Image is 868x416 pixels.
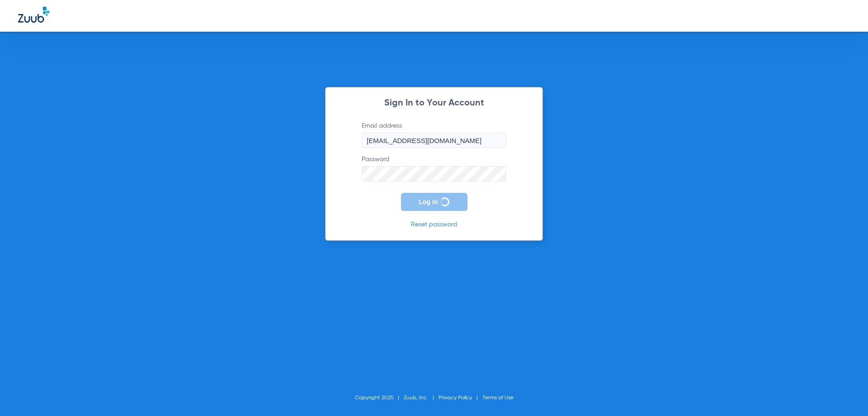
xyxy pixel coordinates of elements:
[348,99,520,108] h2: Sign In to Your Account
[411,221,457,228] a: Reset password
[355,393,404,402] li: Copyright 2025
[823,373,868,416] iframe: Chat Widget
[439,395,472,401] a: Privacy Policy
[362,155,506,182] label: Password
[362,121,506,148] label: Email address
[401,193,467,211] button: Log In
[362,133,506,148] input: Email address
[419,198,438,206] span: Log In
[404,393,439,402] li: Zuub, Inc.
[482,395,514,401] a: Terms of Use
[18,7,49,23] img: Zuub Logo
[362,166,506,182] input: Password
